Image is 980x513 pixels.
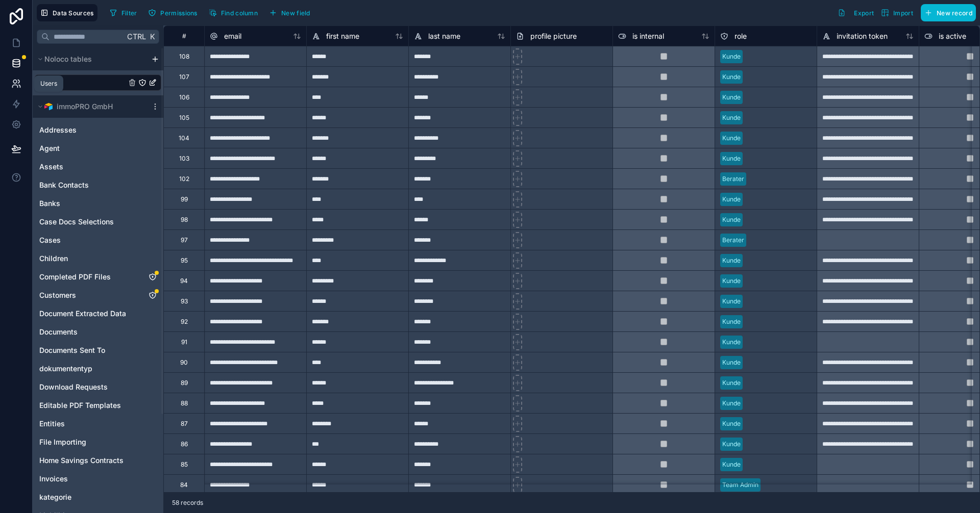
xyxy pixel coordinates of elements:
a: Completed PDF Files [39,272,136,282]
div: Bank Contacts [35,177,161,193]
span: Documents Sent To [39,345,105,355]
span: Editable PDF Templates [39,400,121,411]
button: Permissions [144,5,201,20]
div: 84 [180,481,188,489]
span: Bank Contacts [39,180,89,190]
div: Banks [35,195,161,212]
span: Import [893,9,913,17]
div: Kunde [722,113,741,122]
div: Kunde [722,72,741,82]
div: Kunde [722,378,741,388]
span: Assets [39,162,63,172]
a: Editable PDF Templates [39,400,136,411]
span: Case Docs Selections [39,217,114,227]
span: Export [854,9,874,17]
span: New record [937,9,972,17]
div: Kunde [722,358,741,367]
a: Home Savings Contracts [39,455,136,466]
a: Addresses [39,125,136,135]
div: Assets [35,159,161,175]
button: Export [834,4,877,21]
a: Bank Contacts [39,180,136,190]
div: # [171,32,197,40]
span: Document Extracted Data [39,309,126,319]
span: Download Requests [39,382,108,392]
div: Documents [35,324,161,340]
a: Invoices [39,474,136,484]
span: Invoices [39,474,68,484]
div: Home Savings Contracts [35,452,161,469]
div: Kunde [722,317,741,326]
span: Permissions [160,9,197,17]
span: Noloco tables [44,54,92,64]
span: Filter [121,9,137,17]
div: 99 [181,195,188,203]
span: Documents [39,327,78,337]
span: is internal [632,31,664,41]
a: Case Docs Selections [39,217,136,227]
a: Assets [39,162,136,172]
div: Cases [35,232,161,248]
div: 92 [181,318,188,326]
span: 58 records [172,499,203,507]
div: Kunde [722,256,741,265]
div: User [35,74,161,91]
div: 85 [181,460,188,469]
div: 106 [179,93,189,101]
a: Documents Sent To [39,345,136,355]
div: 93 [181,297,188,305]
span: Children [39,253,68,264]
span: Banks [39,198,60,209]
button: Import [877,4,917,21]
a: User [39,78,126,88]
a: Document Extracted Data [39,309,136,319]
div: 94 [180,277,188,285]
span: last name [428,31,460,41]
div: Kunde [722,215,741,224]
div: dokumententyp [35,361,161,377]
div: Agent [35,140,161,157]
span: Home Savings Contracts [39,455,124,466]
div: Kunde [722,419,741,428]
div: 102 [179,175,189,183]
div: Kunde [722,134,741,143]
button: Airtable LogoimmoPRO GmbH [35,99,147,114]
a: Agent [39,143,136,153]
a: Download Requests [39,382,136,392]
span: kategorie [39,492,71,502]
span: K [149,33,156,40]
button: Filter [106,5,141,20]
div: 103 [179,155,189,163]
span: Completed PDF Files [39,272,111,282]
span: profile picture [530,31,577,41]
span: Customers [39,290,76,300]
div: Documents Sent To [35,342,161,358]
button: Find column [205,5,261,20]
div: Children [35,250,161,267]
span: email [224,31,241,41]
span: Data Sources [53,9,94,17]
div: Kunde [722,297,741,306]
div: Editable PDF Templates [35,397,161,414]
a: Customers [39,290,136,300]
div: 91 [181,338,187,346]
div: kategorie [35,489,161,505]
div: Document Extracted Data [35,305,161,322]
span: immoPRO GmbH [57,101,113,112]
span: role [734,31,747,41]
button: New record [921,4,976,21]
div: Kunde [722,154,741,163]
button: New field [265,5,314,20]
span: dokumententyp [39,364,92,374]
span: Addresses [39,125,77,135]
span: Cases [39,235,61,245]
div: 95 [181,256,188,265]
div: Kunde [722,440,741,449]
a: Entities [39,419,136,429]
div: Invoices [35,471,161,487]
a: Children [39,253,136,264]
div: Download Requests [35,379,161,395]
a: kategorie [39,492,136,502]
div: 97 [181,236,188,244]
div: Entities [35,416,161,432]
